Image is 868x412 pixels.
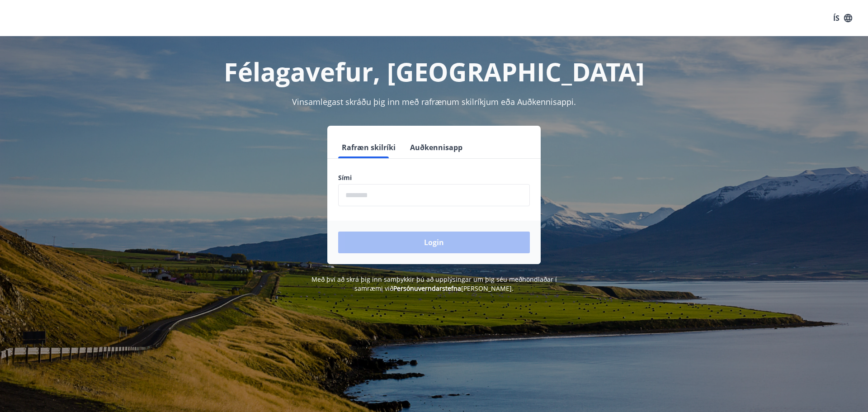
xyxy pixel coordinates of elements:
[292,96,576,107] span: Vinsamlegast skráðu þig inn með rafrænum skilríkjum eða Auðkennisappi.
[311,275,557,293] span: Með því að skrá þig inn samþykkir þú að upplýsingar um þig séu meðhöndlaðar í samræmi við [PERSON...
[119,54,749,89] h1: Félagavefur, [GEOGRAPHIC_DATA]
[338,137,399,158] button: Rafræn skilríki
[406,137,466,158] button: Auðkennisapp
[338,173,530,182] label: Sími
[393,284,461,293] a: Persónuverndarstefna
[828,10,857,26] button: ÍS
